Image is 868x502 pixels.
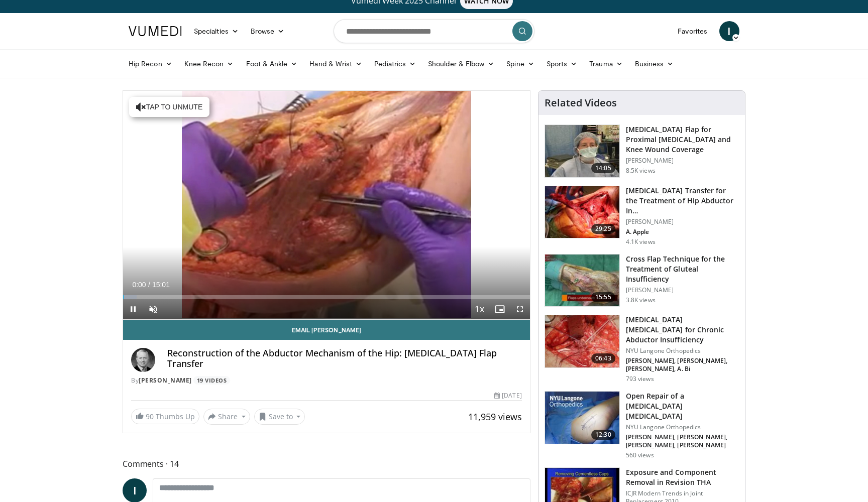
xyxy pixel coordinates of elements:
[626,228,739,236] p: A. Apple
[545,124,739,178] a: 14:05 [MEDICAL_DATA] Flap for Proximal [MEDICAL_DATA] and Knee Wound Coverage [PERSON_NAME] 8.5K ...
[123,295,530,299] div: Progress Bar
[626,286,739,294] p: [PERSON_NAME]
[123,457,530,470] span: Comments 14
[143,299,163,319] button: Unmute
[626,218,739,226] p: [PERSON_NAME]
[626,433,739,449] p: [PERSON_NAME], [PERSON_NAME], [PERSON_NAME], [PERSON_NAME]
[203,409,250,425] button: Share
[626,423,739,431] p: NYU Langone Orthopedics
[626,167,656,175] p: 8.5K views
[334,19,534,43] input: Search topics, interventions
[545,186,739,246] a: 29:25 [MEDICAL_DATA] Transfer for the Treatment of Hip Abductor In… [PERSON_NAME] A. Apple 4.1K v...
[626,375,654,383] p: 793 views
[591,163,615,173] span: 14:05
[545,97,617,109] h4: Related Videos
[626,391,739,421] h3: Open Repair of a [MEDICAL_DATA] [MEDICAL_DATA]
[719,21,739,41] a: I
[129,26,182,36] img: VuMedi Logo
[545,254,739,307] a: 15:55 Cross Flap Technique for the Treatment of Gluteal Insufficiency [PERSON_NAME] 3.8K views
[494,391,521,400] div: [DATE]
[468,411,522,423] span: 11,959 views
[510,299,530,319] button: Fullscreen
[545,391,739,459] a: 12:30 Open Repair of a [MEDICAL_DATA] [MEDICAL_DATA] NYU Langone Orthopedics [PERSON_NAME], [PERS...
[626,124,739,155] h3: [MEDICAL_DATA] Flap for Proximal [MEDICAL_DATA] and Knee Wound Coverage
[193,376,230,385] a: 19 Videos
[139,376,192,385] a: [PERSON_NAME]
[240,54,304,74] a: Foot & Ankle
[545,392,619,444] img: 7ed8f145-47a8-416c-abe9-cc8e7d6a223e.jpg.150x105_q85_crop-smart_upscale.jpg
[626,467,739,487] h3: Exposure and Component Removal in Revision THA
[545,315,619,367] img: d1dfe702-5175-4dfd-a1bf-6dd684806068.jpg.150x105_q85_crop-smart_upscale.jpg
[545,255,619,307] img: 303479_0003_1.png.150x105_q85_crop-smart_upscale.jpg
[148,281,150,289] span: /
[131,409,199,424] a: 90 Thumbs Up
[123,320,530,340] a: Email [PERSON_NAME]
[132,281,146,289] span: 0:00
[368,54,422,74] a: Pediatrics
[245,21,291,41] a: Browse
[422,54,500,74] a: Shoulder & Elbow
[591,353,615,363] span: 06:43
[540,54,584,74] a: Sports
[626,315,739,345] h3: [MEDICAL_DATA] [MEDICAL_DATA] for Chronic Abductor Insufficiency
[123,91,530,320] video-js: Video Player
[545,125,619,177] img: ff9fe55b-16b8-4817-a884-80761bfcf857.150x105_q85_crop-smart_upscale.jpg
[583,54,629,74] a: Trauma
[545,315,739,383] a: 06:43 [MEDICAL_DATA] [MEDICAL_DATA] for Chronic Abductor Insufficiency NYU Langone Orthopedics [P...
[626,451,654,459] p: 560 views
[672,21,713,41] a: Favorites
[629,54,680,74] a: Business
[591,292,615,302] span: 15:55
[303,54,368,74] a: Hand & Wrist
[626,186,739,216] h3: [MEDICAL_DATA] Transfer for the Treatment of Hip Abductor In…
[626,347,739,355] p: NYU Langone Orthopedics
[470,299,490,319] button: Playback Rate
[500,54,540,74] a: Spine
[167,348,522,369] h4: Reconstruction of the Abductor Mechanism of the Hip: [MEDICAL_DATA] Flap Transfer
[626,238,656,246] p: 4.1K views
[152,281,170,289] span: 15:01
[188,21,245,41] a: Specialties
[254,409,305,425] button: Save to
[123,54,178,74] a: Hip Recon
[626,254,739,284] h3: Cross Flap Technique for the Treatment of Gluteal Insufficiency
[591,430,615,440] span: 12:30
[131,376,522,385] div: By
[626,296,656,304] p: 3.8K views
[626,357,739,373] p: [PERSON_NAME], [PERSON_NAME], [PERSON_NAME], A. Bi
[146,412,154,421] span: 90
[131,348,155,372] img: Avatar
[591,224,615,234] span: 29:25
[626,157,739,165] p: [PERSON_NAME]
[123,299,143,319] button: Pause
[545,186,619,238] img: 2ca5427e-1b93-4b5f-82c9-8126d07221bb.150x105_q85_crop-smart_upscale.jpg
[129,97,209,117] button: Tap to unmute
[178,54,240,74] a: Knee Recon
[490,299,510,319] button: Enable picture-in-picture mode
